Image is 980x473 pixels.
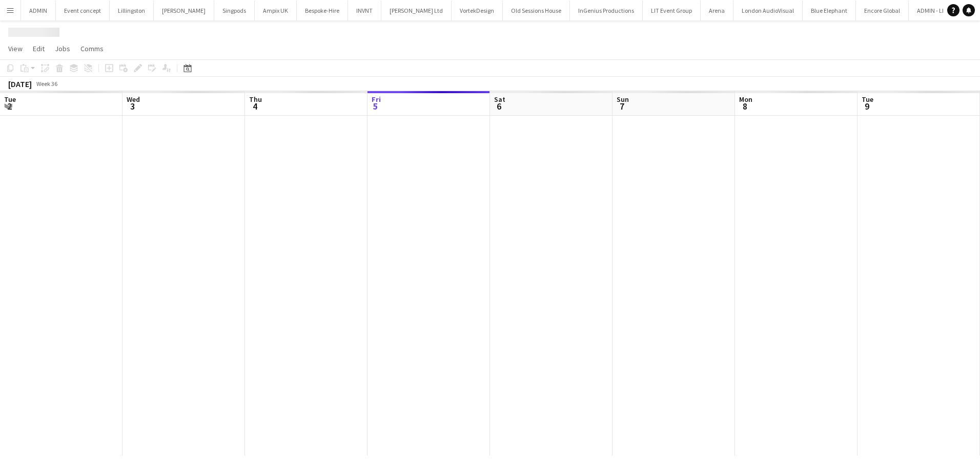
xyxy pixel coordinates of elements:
[643,1,701,20] button: LIT Event Group
[125,100,140,112] span: 3
[51,42,74,55] a: Jobs
[493,100,505,112] span: 6
[154,1,214,20] button: [PERSON_NAME]
[297,1,348,20] button: Bespoke-Hire
[494,95,505,104] span: Sat
[4,42,27,55] a: View
[803,1,856,20] button: Blue Elephant
[33,44,45,53] span: Edit
[370,100,381,112] span: 5
[856,1,909,20] button: Encore Global
[615,100,629,112] span: 7
[249,95,262,104] span: Thu
[255,1,297,20] button: Ampix UK
[617,95,629,104] span: Sun
[372,95,381,104] span: Fri
[29,42,49,55] a: Edit
[739,95,752,104] span: Mon
[127,95,140,104] span: Wed
[701,1,733,20] button: Arena
[738,100,752,112] span: 8
[3,100,16,112] span: 2
[860,100,873,112] span: 9
[570,1,643,20] button: InGenius Productions
[733,1,803,20] button: London AudioVisual
[862,95,873,104] span: Tue
[214,1,255,20] button: Singpods
[21,1,56,20] button: ADMIN
[80,44,104,53] span: Comms
[381,1,452,20] button: [PERSON_NAME] Ltd
[248,100,262,112] span: 4
[76,42,108,55] a: Comms
[4,95,16,104] span: Tue
[110,1,154,20] button: Lillingston
[348,1,381,20] button: INVNT
[503,1,570,20] button: Old Sessions House
[55,44,70,53] span: Jobs
[8,44,23,53] span: View
[909,1,964,20] button: ADMIN - LEAVE
[34,80,59,88] span: Week 36
[56,1,110,20] button: Event concept
[452,1,503,20] button: VortekDesign
[8,79,32,89] div: [DATE]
